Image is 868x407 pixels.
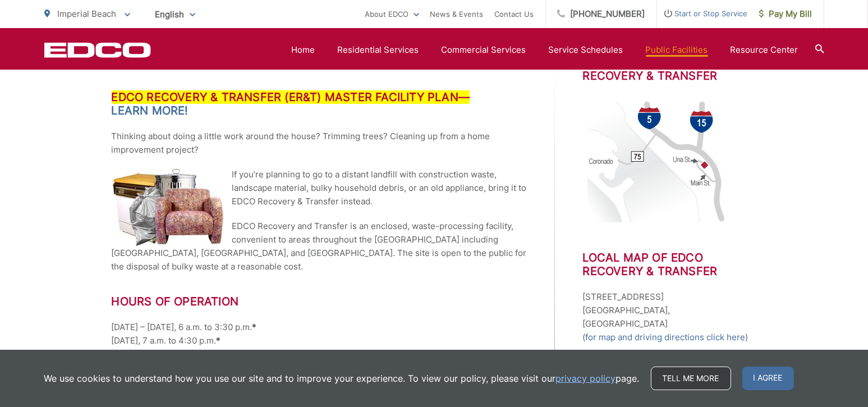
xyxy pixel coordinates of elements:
[646,43,708,57] a: Public Facilities
[58,8,117,19] span: Imperial Beach
[112,168,527,208] p: If you’re planning to go to a distant landfill with construction waste, landscape material, bulky...
[112,295,527,308] h2: Hours of Operation
[112,168,224,246] img: Bulky
[292,43,315,57] a: Home
[112,321,527,361] p: [DATE] – [DATE], 6 a.m. to 3:30 p.m. [DATE], 7 a.m. to 4:30 p.m. [DATE], 8 a.m. to 4 p.m.
[112,90,470,104] span: EDCO Recovery & Transfer (ER&T) Master Facility Plan—
[147,4,204,24] span: English
[549,43,623,57] a: Service Schedules
[731,43,798,57] a: Resource Center
[586,331,746,344] a: for map and driving directions click here
[44,42,151,58] a: EDCD logo. Return to the homepage.
[365,7,419,21] a: About EDCO
[112,104,189,117] a: LEARN MORE!
[583,290,757,344] p: [STREET_ADDRESS] [GEOGRAPHIC_DATA], [GEOGRAPHIC_DATA] ( )
[338,43,419,57] a: Residential Services
[112,219,527,273] p: EDCO Recovery and Transfer is an enclosed, waste-processing facility, convenient to areas through...
[583,95,729,230] img: Recycling
[44,372,640,385] p: We use cookies to understand how you use our site and to improve your experience. To view our pol...
[651,367,731,390] a: Tell me more
[742,367,794,390] span: I agree
[759,7,812,21] span: Pay My Bill
[430,7,484,21] a: News & Events
[112,130,527,157] p: Thinking about doing a little work around the house? Trimming trees? Cleaning up from a home impr...
[556,372,616,385] a: privacy policy
[495,7,534,21] a: Contact Us
[442,43,526,57] a: Commercial Services
[583,251,757,278] h2: Local Map of EDCO Recovery & Transfer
